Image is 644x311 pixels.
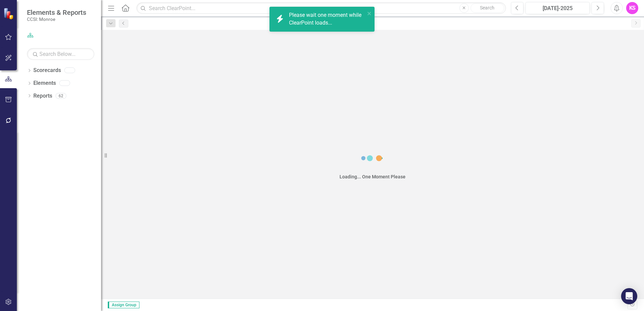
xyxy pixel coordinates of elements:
[56,93,66,99] div: 62
[480,5,494,10] span: Search
[525,2,590,14] button: [DATE]-2025
[136,2,506,14] input: Search ClearPoint...
[471,3,504,13] button: Search
[27,48,94,60] input: Search Below...
[289,11,365,27] div: Please wait one moment while ClearPoint loads...
[528,4,587,12] div: [DATE]-2025
[33,92,52,100] a: Reports
[3,8,15,20] img: ClearPoint Strategy
[33,79,56,87] a: Elements
[621,288,637,304] div: Open Intercom Messenger
[27,8,86,16] span: Elements & Reports
[367,9,372,17] button: close
[27,16,86,22] small: CCSI: Monroe
[626,2,638,14] button: KS
[340,173,406,180] div: Loading... One Moment Please
[108,302,139,308] span: Assign Group
[33,67,61,74] a: Scorecards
